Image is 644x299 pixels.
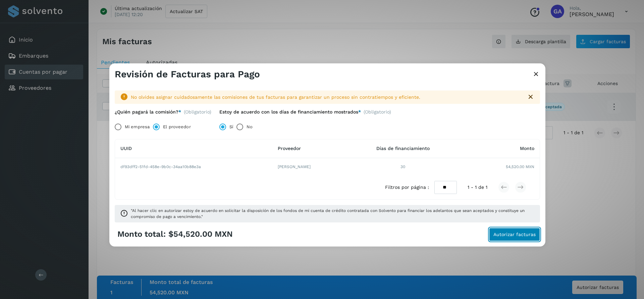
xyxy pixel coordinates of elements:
div: No olvides asignar cuidadosamente las comisiones de tus facturas para garantizar un proceso sin c... [131,94,521,101]
span: Días de financiamiento [376,146,430,151]
span: Monto [520,146,534,151]
span: Filtros por página : [385,184,429,191]
label: ¿Quién pagará la comisión? [115,109,181,115]
h3: Revisión de Facturas para Pago [115,69,260,80]
button: Autorizar facturas [489,228,540,241]
label: Sí [229,120,233,134]
label: Mi empresa [125,120,150,134]
label: El proveedor [163,120,191,134]
label: No [247,120,253,134]
td: df93dff2-51fd-458e-9b0c-34aa10b88e3a [115,158,272,175]
span: Proveedor [278,146,301,151]
td: [PERSON_NAME] [272,158,347,175]
span: (Obligatorio) [364,109,391,118]
span: Autorizar facturas [493,232,536,237]
span: UUID [120,146,132,151]
span: "Al hacer clic en autorizar estoy de acuerdo en solicitar la disposición de los fondos de mi cuen... [131,208,535,220]
span: 1 - 1 de 1 [468,184,487,191]
span: (Obligatorio) [184,109,211,115]
span: 54,520.00 MXN [506,164,534,170]
td: 30 [347,158,458,175]
label: Estoy de acuerdo con los días de financiamiento mostrados [219,109,361,115]
span: $54,520.00 MXN [168,230,233,239]
span: Monto total: [117,230,166,239]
